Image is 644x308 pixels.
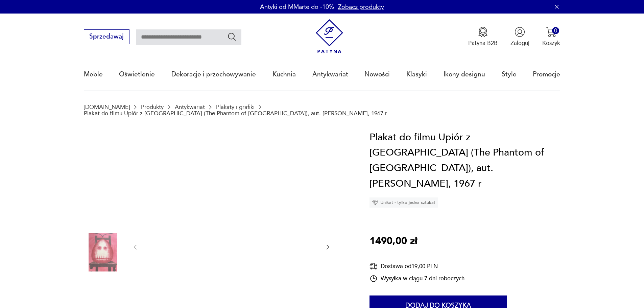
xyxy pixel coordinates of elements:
[84,190,122,228] img: Zdjęcie produktu Plakat do filmu Upiór z Morisville (The Phantom of Morisville), aut. Franciszek ...
[552,27,559,34] div: 0
[84,34,129,40] a: Sprzedawaj
[84,29,129,44] button: Sprzedawaj
[468,27,498,47] button: Patyna B2B
[444,59,485,90] a: Ikony designu
[515,27,525,37] img: Ikonka użytkownika
[175,104,205,110] a: Antykwariat
[468,27,498,47] a: Ikona medaluPatyna B2B
[546,27,556,37] img: Ikona koszyka
[84,110,387,117] p: Plakat do filmu Upiór z [GEOGRAPHIC_DATA] (The Phantom of [GEOGRAPHIC_DATA]), aut. [PERSON_NAME],...
[338,3,384,11] a: Zobacz produkty
[272,59,296,90] a: Kuchnia
[364,59,390,90] a: Nowości
[216,104,255,110] a: Plakaty i grafiki
[171,59,256,90] a: Dekoracje i przechowywanie
[468,39,498,47] p: Patyna B2B
[84,59,103,90] a: Meble
[84,104,130,110] a: [DOMAIN_NAME]
[542,39,560,47] p: Koszyk
[369,262,378,270] img: Ikona dostawy
[84,233,122,271] img: Zdjęcie produktu Plakat do filmu Upiór z Morisville (The Phantom of Morisville), aut. Franciszek ...
[141,104,164,110] a: Produkty
[312,59,348,90] a: Antykwariat
[119,59,155,90] a: Oświetlenie
[406,59,427,90] a: Klasyki
[369,130,560,191] h1: Plakat do filmu Upiór z [GEOGRAPHIC_DATA] (The Phantom of [GEOGRAPHIC_DATA]), aut. [PERSON_NAME],...
[542,27,560,47] button: 0Koszyk
[369,275,464,283] div: Wysyłka w ciągu 7 dni roboczych
[369,234,417,249] p: 1490,00 zł
[533,59,560,90] a: Promocje
[312,19,347,53] img: Patyna - sklep z meblami i dekoracjami vintage
[502,59,517,90] a: Style
[369,262,464,270] div: Dostawa od 19,00 PLN
[227,32,237,42] button: Szukaj
[372,199,378,206] img: Ikona diamentu
[84,147,122,185] img: Zdjęcie produktu Plakat do filmu Upiór z Morisville (The Phantom of Morisville), aut. Franciszek ...
[478,27,488,37] img: Ikona medalu
[260,3,334,11] p: Antyki od MMarte do -10%
[510,39,529,47] p: Zaloguj
[369,197,438,208] div: Unikat - tylko jedna sztuka!
[510,27,529,47] button: Zaloguj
